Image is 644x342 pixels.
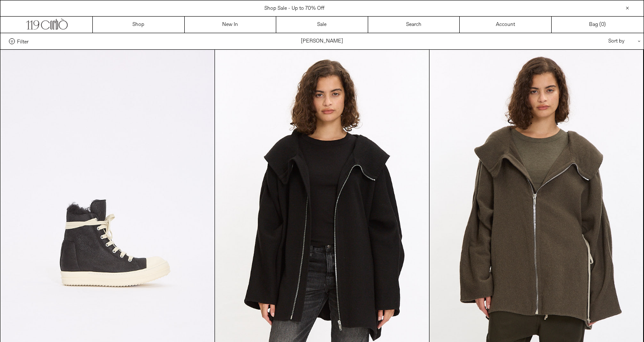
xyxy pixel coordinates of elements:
[93,17,185,33] a: Shop
[276,17,368,33] a: Sale
[185,17,277,33] a: New In
[601,21,606,28] span: )
[601,21,604,28] span: 0
[17,38,29,44] span: Filter
[558,33,635,49] div: Sort by
[552,17,644,33] a: Bag ()
[368,17,460,33] a: Search
[264,5,324,12] a: Shop Sale - Up to 70% Off
[460,17,552,33] a: Account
